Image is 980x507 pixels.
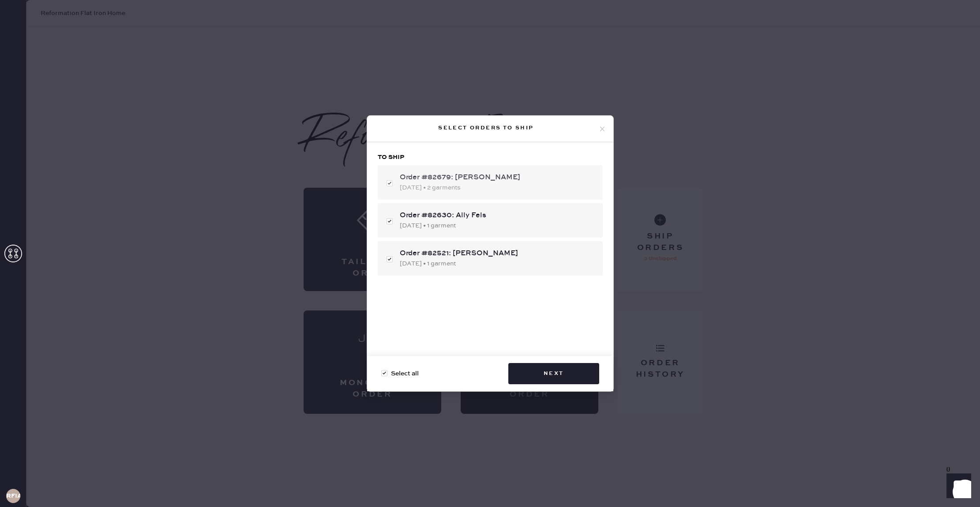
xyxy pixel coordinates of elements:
[374,123,598,133] div: Select orders to ship
[378,153,603,162] h3: To ship
[400,172,596,183] div: Order #82679: [PERSON_NAME]
[938,467,976,505] iframe: Front Chat
[391,369,419,378] span: Select all
[400,259,596,269] div: [DATE] • 1 garment
[400,210,596,221] div: Order #82630: Ally Fels
[508,363,599,384] button: Next
[400,221,596,231] div: [DATE] • 1 garment
[400,248,596,259] div: Order #82521: [PERSON_NAME]
[400,183,596,193] div: [DATE] • 2 garments
[6,493,20,499] h3: RFIA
